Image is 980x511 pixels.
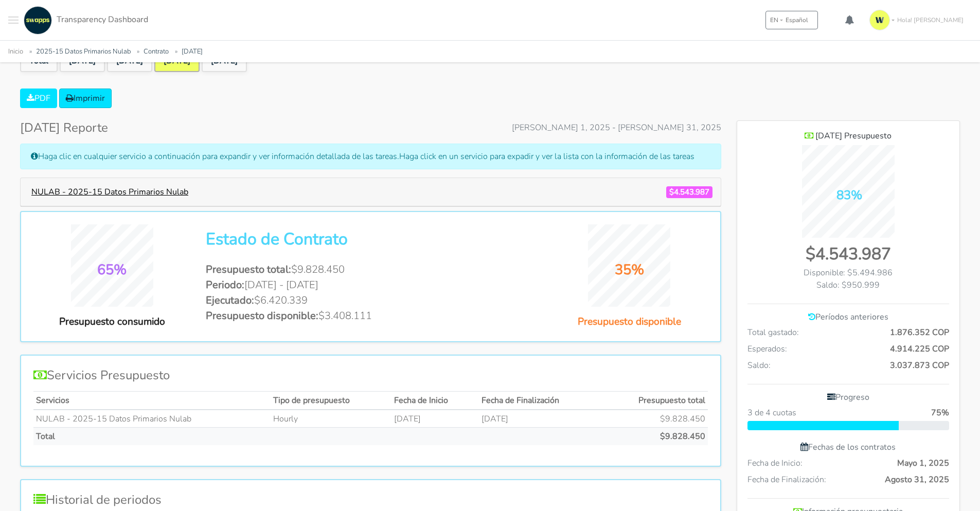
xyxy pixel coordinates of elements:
[512,121,721,134] span: [PERSON_NAME] 1, 2025 - [PERSON_NAME] 31, 2025
[890,343,949,355] span: 4.914.225 COP
[59,89,112,108] a: Imprimir
[20,120,108,135] h4: [DATE] Reporte
[747,267,949,279] div: Disponible: $5.494.986
[25,182,195,202] button: NULAB - 2025-15 Datos Primarios Nulab
[206,230,535,249] h2: Estado de Contrato
[747,279,949,291] div: Saldo: $950.999
[747,242,949,267] div: $4.543.987
[815,130,892,142] span: [DATE] Presupuesto
[206,278,244,292] span: Periodo:
[890,359,949,372] span: 3.037.873 COP
[33,428,391,445] td: Total
[885,473,949,486] span: Agosto 31, 2025
[747,312,949,322] h6: Períodos anteriores
[206,293,254,307] span: Ejecutado:
[666,186,712,198] span: $4.543.987
[206,262,291,276] span: Presupuesto total:
[144,47,169,56] a: Contrato
[479,392,601,410] th: Fecha de Finalización
[601,428,708,445] td: $9.828.450
[21,6,148,34] a: Transparency Dashboard
[391,392,479,410] th: Fecha de Inicio
[869,10,890,30] img: isotipo-3-3e143c57.png
[747,443,949,452] h6: Fechas de los contratos
[33,492,708,507] h4: Historial de periodos
[747,393,949,402] h6: Progreso
[865,6,972,34] a: Hola! [PERSON_NAME]
[890,326,949,339] span: 1.876.352 COP
[33,314,190,329] div: Presupuesto consumido
[36,47,131,56] a: 2025-15 Datos Primarios Nulab
[57,14,148,25] span: Transparency Dashboard
[747,359,771,372] span: Saldo:
[206,308,535,324] li: $3.408.111
[182,47,203,56] a: [DATE]
[206,293,535,308] li: $6.420.339
[8,47,23,56] a: Inicio
[601,410,708,428] td: $9.828.450
[551,314,708,329] div: Presupuesto disponible
[747,473,826,486] span: Fecha de Finalización:
[206,309,318,323] span: Presupuesto disponible:
[33,410,271,428] td: NULAB - 2025-15 Datos Primarios Nulab
[747,457,803,469] span: Fecha de Inicio:
[33,392,271,410] th: Servicios
[765,11,818,29] button: ENEspañol
[747,343,787,355] span: Esperados:
[33,368,708,383] h4: Servicios Presupuesto
[24,6,52,34] img: swapps-linkedin-v2.jpg
[786,15,808,25] span: Español
[271,392,392,410] th: Tipo de presupuesto
[479,410,601,428] td: [DATE]
[747,407,796,419] span: 3 de 4 cuotas
[747,326,799,339] span: Total gastado:
[20,144,721,169] div: Haga clic en cualquier servicio a continuación para expandir y ver información detallada de las t...
[391,410,479,428] td: [DATE]
[897,15,964,25] span: Hola! [PERSON_NAME]
[931,407,949,419] span: 75%
[206,277,535,293] li: [DATE] - [DATE]
[271,410,392,428] td: Hourly
[8,6,19,34] button: Toggle navigation menu
[20,89,57,108] a: PDF
[897,457,949,469] span: Mayo 1, 2025
[206,262,535,277] li: $9.828.450
[601,392,708,410] th: Presupuesto total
